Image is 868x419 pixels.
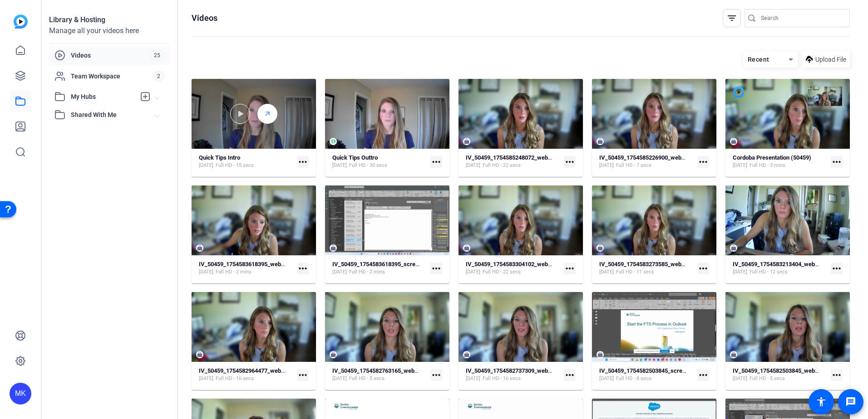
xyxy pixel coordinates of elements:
[297,263,309,274] mat-icon: more_horiz
[216,375,254,382] span: Full HD - 16 secs
[831,156,843,168] mat-icon: more_horiz
[332,375,347,382] span: [DATE]
[750,162,785,169] span: Full HD - 3 mins
[697,263,709,274] mat-icon: more_horiz
[831,369,843,381] mat-icon: more_horiz
[199,154,240,161] strong: Quick Tips Intro
[49,106,170,124] mat-expansion-panel-header: Shared With Me
[71,92,135,102] span: My Hubs
[297,369,309,381] mat-icon: more_horiz
[748,56,769,63] span: Recent
[349,375,385,382] span: Full HD - 5 secs
[430,369,442,381] mat-icon: more_horiz
[199,162,213,169] span: [DATE]
[733,261,826,268] strong: IV_50459_1754583213404_webcam
[199,268,213,276] span: [DATE]
[599,261,694,276] a: IV_50459_1754583273585_webcam[DATE]Full HD - 11 secs
[564,369,576,381] mat-icon: more_horiz
[816,396,827,407] mat-icon: accessibility
[466,261,560,276] a: IV_50459_1754583304102_webcam[DATE]Full HD - 22 secs
[599,261,693,268] strong: IV_50459_1754583273585_webcam
[845,396,856,407] mat-icon: message
[831,263,843,274] mat-icon: more_horiz
[10,383,31,404] div: MK
[332,154,427,169] a: Quick Tips Outtro[DATE]Full HD - 30 secs
[599,154,693,161] strong: IV_50459_1754585226900_webcam
[14,15,28,29] img: blue-gradient.svg
[733,162,747,169] span: [DATE]
[726,13,737,24] mat-icon: filter_list
[199,154,293,169] a: Quick Tips Intro[DATE]Full HD - 15 secs
[216,268,252,276] span: Full HD - 2 mins
[564,156,576,168] mat-icon: more_horiz
[297,156,309,168] mat-icon: more_horiz
[483,162,521,169] span: Full HD - 22 secs
[49,15,170,25] div: Library & Hosting
[750,268,788,276] span: Full HD - 12 secs
[564,263,576,274] mat-icon: more_horiz
[802,51,850,68] button: Upload File
[733,367,827,382] a: IV_50459_1754582503845_webcam[DATE]Full HD - 5 secs
[466,154,559,161] strong: IV_50459_1754585248072_webcam
[599,154,694,169] a: IV_50459_1754585226900_webcam[DATE]Full HD - 7 secs
[815,55,846,64] span: Upload File
[192,13,217,24] h1: Videos
[733,367,826,374] strong: IV_50459_1754582503845_webcam
[349,268,385,276] span: Full HD - 2 mins
[733,154,811,161] strong: Cordoba Presentation (50459)
[599,367,689,374] strong: IV_50459_1754582503845_screen
[733,375,747,382] span: [DATE]
[750,375,785,382] span: Full HD - 5 secs
[761,13,843,24] input: Search
[71,51,150,60] span: Videos
[199,367,293,382] a: IV_50459_1754582964477_webcam[DATE]Full HD - 16 secs
[733,154,827,169] a: Cordoba Presentation (50459)[DATE]Full HD - 3 mins
[466,375,480,382] span: [DATE]
[616,268,654,276] span: Full HD - 11 secs
[599,162,614,169] span: [DATE]
[153,71,164,81] span: 2
[49,88,170,106] mat-expansion-panel-header: My Hubs
[599,375,614,382] span: [DATE]
[466,154,560,169] a: IV_50459_1754585248072_webcam[DATE]Full HD - 22 secs
[697,369,709,381] mat-icon: more_horiz
[150,50,164,60] span: 25
[430,156,442,168] mat-icon: more_horiz
[599,268,614,276] span: [DATE]
[199,375,213,382] span: [DATE]
[332,154,378,161] strong: Quick Tips Outtro
[466,162,480,169] span: [DATE]
[466,268,480,276] span: [DATE]
[199,367,292,374] strong: IV_50459_1754582964477_webcam
[733,261,827,276] a: IV_50459_1754583213404_webcam[DATE]Full HD - 12 secs
[199,261,293,276] a: IV_50459_1754583618395_webcam[DATE]Full HD - 2 mins
[466,261,559,268] strong: IV_50459_1754583304102_webcam
[332,162,347,169] span: [DATE]
[71,72,153,81] span: Team Workspace
[332,268,347,276] span: [DATE]
[466,367,559,374] strong: IV_50459_1754582737309_webcam
[199,261,292,268] strong: IV_50459_1754583618395_webcam
[430,263,442,274] mat-icon: more_horiz
[49,25,170,36] div: Manage all your videos here
[332,261,422,268] strong: IV_50459_1754583618395_screen
[332,261,427,276] a: IV_50459_1754583618395_screen[DATE]Full HD - 2 mins
[216,162,254,169] span: Full HD - 15 secs
[71,110,155,120] span: Shared With Me
[616,162,651,169] span: Full HD - 7 secs
[483,375,521,382] span: Full HD - 16 secs
[349,162,387,169] span: Full HD - 30 secs
[697,156,709,168] mat-icon: more_horiz
[733,268,747,276] span: [DATE]
[332,367,426,374] strong: IV_50459_1754582763165_webcam
[332,367,427,382] a: IV_50459_1754582763165_webcam[DATE]Full HD - 5 secs
[599,367,694,382] a: IV_50459_1754582503845_screen[DATE]Full HD - 8 secs
[466,367,560,382] a: IV_50459_1754582737309_webcam[DATE]Full HD - 16 secs
[616,375,651,382] span: Full HD - 8 secs
[483,268,521,276] span: Full HD - 22 secs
